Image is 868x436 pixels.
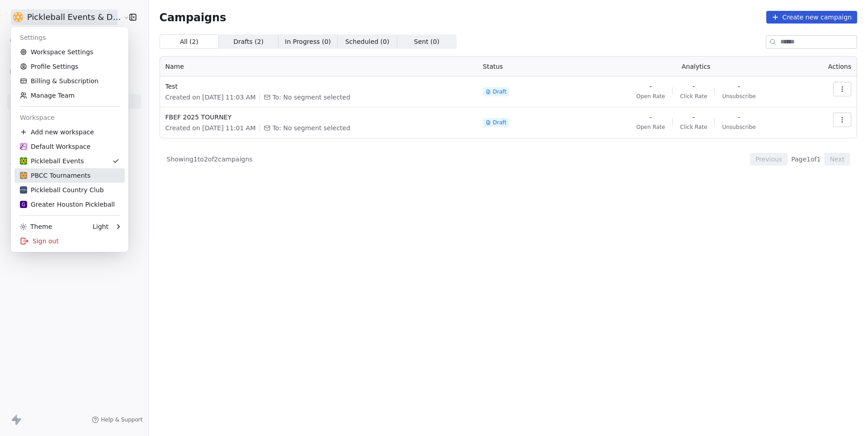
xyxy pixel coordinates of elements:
img: pickleball_events_fav.png [20,172,27,179]
div: Theme [20,222,52,231]
a: Billing & Subscription [14,74,125,88]
a: Manage Team [14,88,125,103]
div: Pickleball Country Club [20,185,104,194]
a: Workspace Settings [14,45,125,59]
div: Default Workspace [20,142,90,151]
a: Profile Settings [14,59,125,74]
div: Sign out [14,234,125,248]
div: Pickleball Events [20,156,84,166]
div: Add new workspace [14,125,125,139]
span: G [22,201,25,208]
div: PBCC Tournaments [20,171,90,180]
div: Light [93,222,108,231]
img: Pickleball-Country-Club-Logo--bluviol.png [20,186,27,194]
div: Workspace [14,110,125,125]
div: Greater Houston Pickleball [20,200,115,209]
img: v-fav_2023.png [20,143,27,150]
img: pickleball_events_fav.png [20,157,27,165]
div: Settings [14,30,125,45]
